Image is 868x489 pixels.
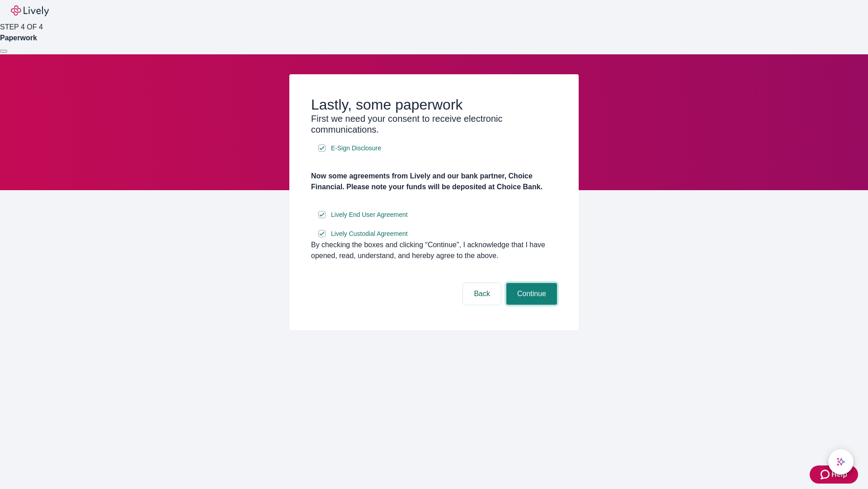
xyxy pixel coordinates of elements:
[821,469,831,480] svg: Zendesk support icon
[463,283,501,305] button: Back
[11,5,49,16] img: Lively
[311,171,557,192] h4: Now some agreements from Lively and our bank partner, Choice Financial. Please note your funds wi...
[329,209,410,221] a: e-sign disclosure document
[831,469,847,480] span: Help
[828,449,854,475] button: chat
[836,457,845,466] svg: Lively AI Assistant
[311,96,557,113] h2: Lastly, some paperwork
[810,465,858,484] button: Zendesk support iconHelp
[329,143,383,154] a: e-sign disclosure document
[311,113,557,135] h3: First we need your consent to receive electronic communications.
[331,144,381,153] span: E-Sign Disclosure
[311,240,557,261] div: By checking the boxes and clicking “Continue", I acknowledge that I have opened, read, understand...
[329,228,410,240] a: e-sign disclosure document
[331,229,408,239] span: Lively Custodial Agreement
[506,283,557,305] button: Continue
[331,210,408,220] span: Lively End User Agreement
